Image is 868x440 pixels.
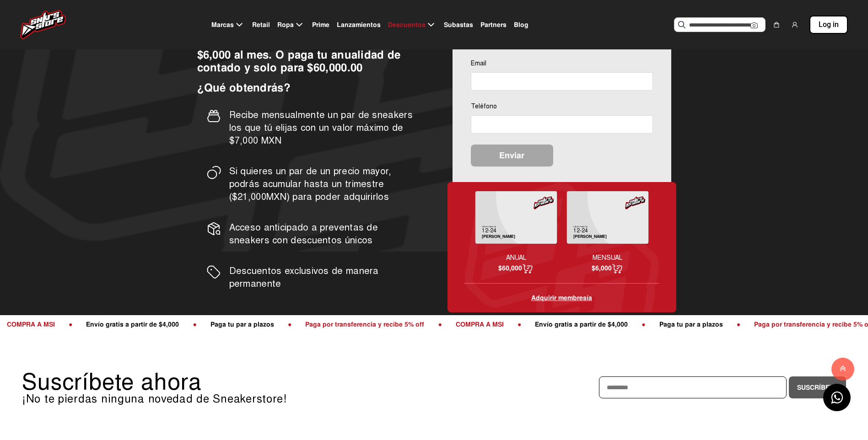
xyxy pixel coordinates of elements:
tspan: 12-24 [481,227,496,234]
span: ● [186,320,203,328]
span: Paga por transferencia y recibe 5% off [298,320,431,328]
p: Email [471,59,653,69]
span: Retail [252,20,270,30]
span: Lanzamientos [337,20,381,30]
span: Si quieres un par de un precio mayor, podrás acumular hasta un trimestre ($21,000MXN) para poder ... [229,166,392,203]
img: user [791,21,798,28]
p: Suscríbete ahora [22,370,434,393]
a: Adquirir membresía [531,292,592,303]
img: shopping [773,21,780,28]
p: ¿Qué obtendrás? [197,81,422,94]
span: Subastas [444,20,473,30]
img: logo [20,10,66,39]
p: $6,000 [592,263,623,274]
p: cada mes un par de sneakers y recíbelos en la puerta de tu casa por solo $6,000 al mes. O paga tu... [197,23,422,74]
p: MENSUAL [593,253,622,263]
span: COMPRA A MSI [449,320,511,328]
span: Prime [312,20,329,30]
span: Paga tu par a plazos [652,320,730,328]
button: Enviar [471,145,553,166]
span: Acceso anticipado a preventas de sneakers con descuentos únicos [229,222,378,246]
tspan: 12-24 [573,227,588,234]
p: $60,000 [498,263,534,274]
button: Suscríbete [789,376,846,398]
tspan: VÁLIDO HASTA [573,225,587,228]
span: Envío gratis a partir de $4,000 [79,320,186,328]
span: Partners [480,20,507,30]
p: Teléfono [471,102,653,112]
span: Descuentos [388,20,426,30]
tspan: [PERSON_NAME] [481,234,515,239]
span: Marcas [211,20,234,30]
span: Blog [514,20,528,30]
tspan: [PERSON_NAME] [573,234,606,239]
span: ● [635,320,652,328]
span: Envío gratis a partir de $4,000 [528,320,635,328]
span: ● [281,320,298,328]
p: ¡No te pierdas ninguna novedad de Sneakerstore! [22,393,434,404]
p: ANUAL [506,253,526,263]
img: Buscar [678,21,685,28]
span: Paga tu par a plazos [204,320,281,328]
tspan: VÁLIDO HASTA [481,225,496,228]
span: ● [730,320,747,328]
span: ● [431,320,448,328]
span: Log in [819,19,839,30]
span: ● [511,320,528,328]
img: Cámara [750,21,758,29]
span: Ropa [277,20,294,30]
span: Descuentos exclusivos de manera permanente [229,265,379,290]
span: Recibe mensualmente un par de sneakers los que tú elijas con un valor máximo de $7,000 MXN [229,109,413,146]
